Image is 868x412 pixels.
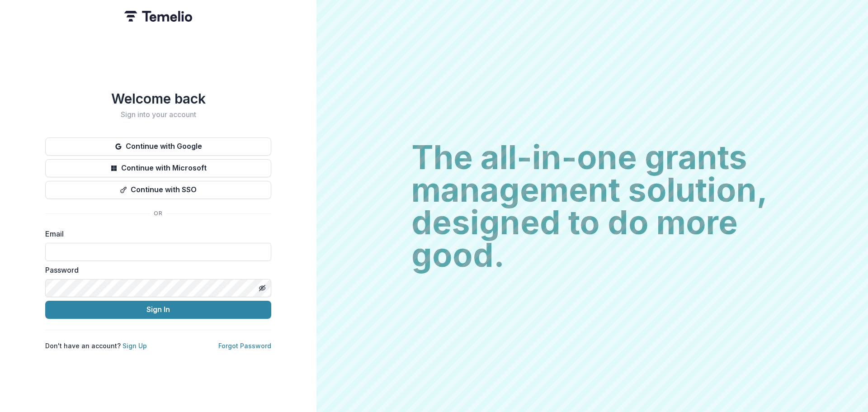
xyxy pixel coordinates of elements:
p: Don't have an account? [45,341,147,350]
label: Email [45,228,266,239]
a: Forgot Password [218,342,271,350]
h2: Sign into your account [45,110,271,119]
label: Password [45,265,266,275]
button: Continue with SSO [45,181,271,199]
h1: Welcome back [45,90,271,107]
button: Continue with Google [45,137,271,156]
img: Temelio [124,11,192,22]
button: Toggle password visibility [255,281,269,295]
button: Sign In [45,301,271,319]
button: Continue with Microsoft [45,159,271,177]
a: Sign Up [123,342,147,350]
